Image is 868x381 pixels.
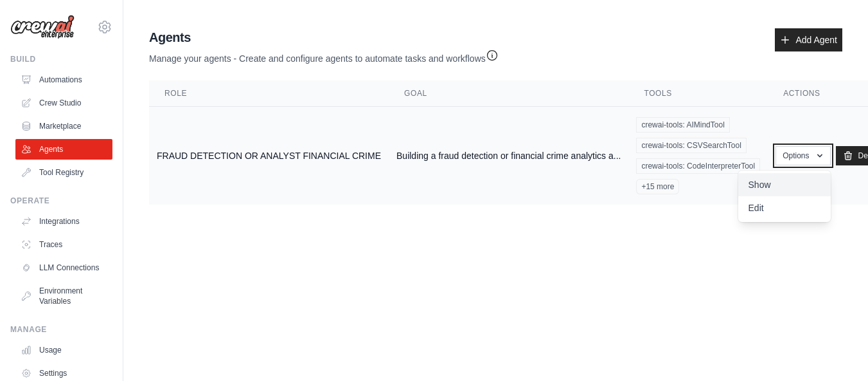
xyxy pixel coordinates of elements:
[636,138,746,153] span: crewai-tools: CSVSearchTool
[15,139,112,160] a: Agents
[10,15,75,39] img: Logo
[636,158,760,174] span: crewai-tools: CodeInterpreterTool
[15,93,112,113] a: Crew Studio
[10,196,112,206] div: Operate
[10,54,112,64] div: Build
[738,173,831,196] a: Show
[15,116,112,136] a: Marketplace
[15,234,112,255] a: Traces
[15,281,112,311] a: Environment Variables
[149,28,499,46] h2: Agents
[738,196,831,219] a: Edit
[149,107,389,205] td: FRAUD DETECTION OR ANALYST FINANCIAL CRIME
[10,324,112,335] div: Manage
[15,257,112,278] a: LLM Connections
[636,117,729,133] span: crewai-tools: AIMindTool
[149,46,499,65] p: Manage your agents - Create and configure agents to automate tasks and workflows
[775,28,842,51] a: Add Agent
[15,162,112,183] a: Tool Registry
[15,70,112,90] a: Automations
[149,80,389,107] th: Role
[15,340,112,360] a: Usage
[15,211,112,232] a: Integrations
[628,80,768,107] th: Tools
[389,107,628,205] td: Building a fraud detection or financial crime analytics a...
[775,146,830,165] button: Options
[389,80,628,107] th: Goal
[636,179,679,194] span: +15 more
